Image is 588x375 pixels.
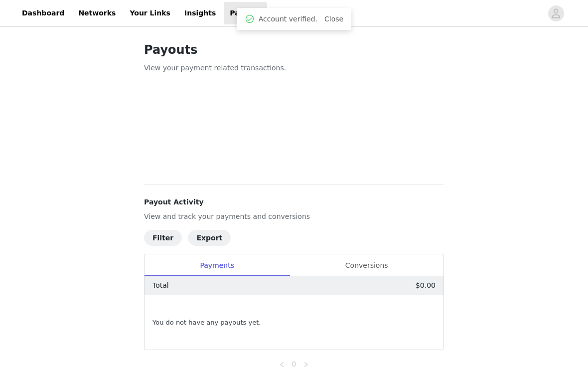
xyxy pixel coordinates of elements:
p: View and track your payments and conversions [144,211,444,222]
a: Close [324,15,343,23]
a: Networks [72,2,122,24]
button: Export [188,230,231,246]
div: Conversions [290,254,443,277]
div: Payments [145,254,290,277]
i: icon: left [279,362,285,368]
span: You do not have any payouts yet. [152,318,261,328]
div: avatar [551,5,561,21]
a: Payouts [224,2,267,24]
a: Dashboard [16,2,70,24]
a: Insights [178,2,222,24]
li: Previous Page [276,358,288,370]
a: Your Links [124,2,176,24]
h4: Payout Activity [144,197,444,207]
p: Total [152,280,169,291]
li: Next Page [300,358,312,370]
li: 0 [288,358,300,370]
h1: Payouts [144,41,444,59]
a: 0 [289,359,299,370]
p: View your payment related transactions. [144,63,444,73]
span: Account verified. [259,14,317,24]
p: $0.00 [416,280,436,291]
i: icon: right [303,362,309,368]
button: Filter [144,230,182,246]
